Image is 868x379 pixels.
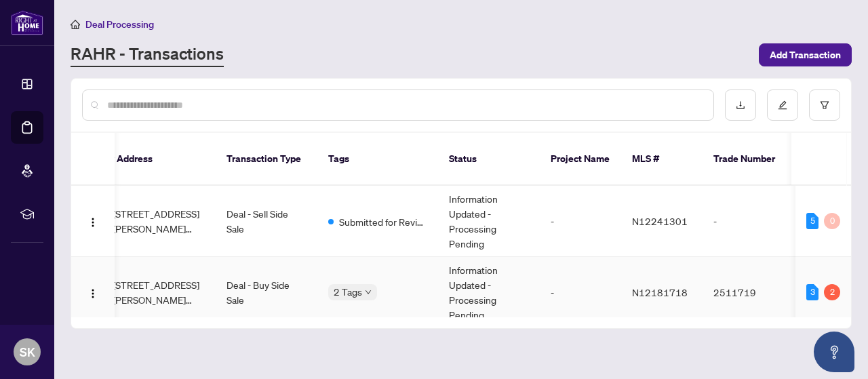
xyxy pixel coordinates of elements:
[82,281,104,303] button: Logo
[736,100,745,110] span: download
[814,332,854,372] button: Open asap
[540,133,621,186] th: Project Name
[365,289,372,296] span: down
[438,186,540,257] td: Information Updated - Processing Pending
[824,284,840,300] div: 2
[438,133,540,186] th: Status
[632,215,688,227] span: N12241301
[216,257,317,328] td: Deal - Buy Side Sale
[540,257,621,328] td: -
[725,89,756,121] button: download
[778,100,787,110] span: edit
[317,133,438,186] th: Tags
[809,89,840,121] button: filter
[216,133,317,186] th: Transaction Type
[339,214,427,229] span: Submitted for Review
[113,277,205,307] span: [STREET_ADDRESS][PERSON_NAME][PERSON_NAME]
[540,186,621,257] td: -
[71,43,224,67] a: RAHR - Transactions
[703,133,797,186] th: Trade Number
[806,213,818,229] div: 5
[71,20,80,29] span: home
[66,133,216,186] th: Property Address
[820,100,829,110] span: filter
[767,89,798,121] button: edit
[703,257,797,328] td: 2511719
[87,217,98,228] img: Logo
[216,186,317,257] td: Deal - Sell Side Sale
[759,43,852,66] button: Add Transaction
[87,288,98,299] img: Logo
[113,206,205,236] span: [STREET_ADDRESS][PERSON_NAME][PERSON_NAME]
[85,18,154,31] span: Deal Processing
[703,186,797,257] td: -
[621,133,703,186] th: MLS #
[438,257,540,328] td: Information Updated - Processing Pending
[20,342,35,361] span: SK
[82,210,104,232] button: Logo
[770,44,841,66] span: Add Transaction
[632,286,688,298] span: N12181718
[11,10,43,35] img: logo
[806,284,818,300] div: 3
[334,284,362,300] span: 2 Tags
[824,213,840,229] div: 0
